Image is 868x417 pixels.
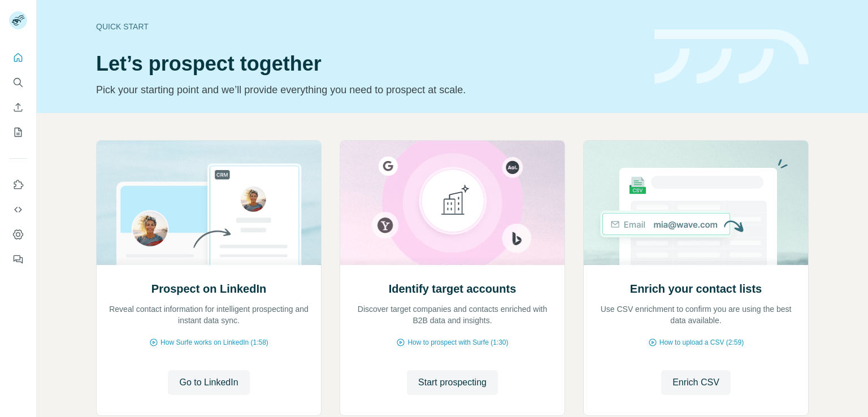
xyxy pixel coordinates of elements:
[96,21,641,32] div: Quick start
[9,122,27,142] button: My lists
[96,53,641,75] h1: Let’s prospect together
[672,376,719,389] span: Enrich CSV
[661,370,731,395] button: Enrich CSV
[630,281,762,297] h2: Enrich your contact lists
[340,141,565,265] img: Identify target accounts
[160,337,268,347] span: How Surfe works on LinkedIn (1:58)
[151,281,266,297] h2: Prospect on LinkedIn
[179,376,238,389] span: Go to LinkedIn
[9,199,27,220] button: Use Surfe API
[654,29,809,84] img: banner
[168,370,249,395] button: Go to LinkedIn
[9,47,27,68] button: Quick start
[9,175,27,195] button: Use Surfe on LinkedIn
[9,224,27,245] button: Dashboard
[389,281,517,297] h2: Identify target accounts
[407,337,508,347] span: How to prospect with Surfe (1:30)
[407,370,498,395] button: Start prospecting
[9,72,27,93] button: Search
[9,249,27,270] button: Feedback
[96,141,322,265] img: Prospect on LinkedIn
[96,82,641,98] p: Pick your starting point and we’ll provide everything you need to prospect at scale.
[659,337,744,347] span: How to upload a CSV (2:59)
[108,303,310,326] p: Reveal contact information for intelligent prospecting and instant data sync.
[583,141,809,265] img: Enrich your contact lists
[9,97,27,118] button: Enrich CSV
[595,303,797,326] p: Use CSV enrichment to confirm you are using the best data available.
[418,376,487,389] span: Start prospecting
[351,303,553,326] p: Discover target companies and contacts enriched with B2B data and insights.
